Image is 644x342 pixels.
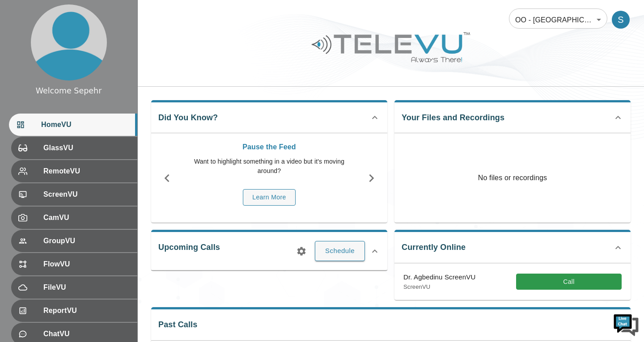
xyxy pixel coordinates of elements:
[41,119,130,130] span: HomeVU
[43,212,130,223] span: CamVU
[11,207,137,229] div: CamVU
[187,142,351,152] p: Pause the Feed
[403,272,475,283] p: Dr. Agbedinu ScreenVU
[11,300,137,322] div: ReportVU
[11,137,137,159] div: GlassVU
[43,305,130,316] span: ReportVU
[11,253,137,275] div: FlowVU
[43,143,130,153] span: GlassVU
[43,259,130,270] span: FlowVU
[187,157,351,176] p: Want to highlight something in a video but it's moving around?
[43,166,130,177] span: RemoteVU
[509,7,607,32] div: OO - [GEOGRAPHIC_DATA] - K. Agbedinu
[612,11,630,29] div: S
[43,189,130,200] span: ScreenVU
[243,189,296,206] button: Learn More
[394,133,631,223] p: No files or recordings
[11,183,137,206] div: ScreenVU
[403,283,475,291] p: ScreenVU
[43,236,130,246] span: GroupVU
[31,4,107,80] img: profile.png
[516,274,622,290] button: Call
[43,329,130,339] span: ChatVU
[9,114,137,136] div: HomeVU
[613,311,640,338] img: Chat Widget
[36,85,102,97] div: Welcome Sepehr
[43,282,130,293] span: FileVU
[310,29,471,66] img: Logo
[11,276,137,299] div: FileVU
[11,230,137,252] div: GroupVU
[11,160,137,182] div: RemoteVU
[315,241,365,261] button: Schedule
